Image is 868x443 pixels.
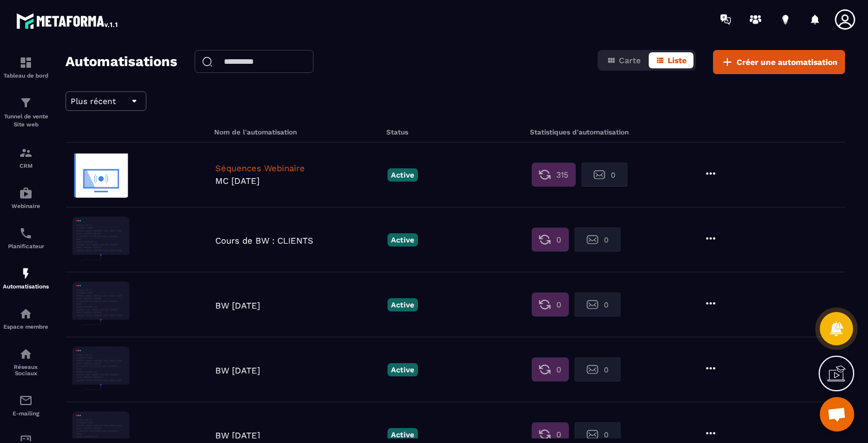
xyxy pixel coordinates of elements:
[556,234,561,245] span: 0
[3,218,49,258] a: schedulerschedulerPlanificateur
[3,323,49,330] p: Espace membre
[215,430,382,441] p: BW [DATE]
[600,52,648,68] button: Carte
[3,243,49,249] p: Planificateur
[575,357,621,382] button: 0
[71,97,116,106] span: Plus récent
[19,226,33,240] img: scheduler
[539,234,551,245] img: first stat
[556,364,561,375] span: 0
[16,10,119,31] img: logo
[619,56,641,65] span: Carte
[3,137,49,178] a: formationformationCRM
[19,347,33,361] img: social-network
[3,364,49,376] p: Réseaux Sociaux
[587,234,598,245] img: second stat
[215,176,382,186] p: MC [DATE]
[386,128,527,136] h6: Status
[19,186,33,200] img: automations
[3,178,49,218] a: automationsautomationsWebinaire
[3,385,49,425] a: emailemailE-mailing
[19,394,33,407] img: email
[582,163,627,187] button: 0
[3,47,49,87] a: formationformationTableau de bord
[587,429,598,440] img: second stat
[532,163,576,187] button: 315
[387,428,418,441] p: Active
[3,283,49,290] p: Automatisations
[19,307,33,321] img: automations
[3,163,49,169] p: CRM
[604,301,609,309] span: 0
[594,169,605,180] img: second stat
[387,298,418,311] p: Active
[72,217,130,263] img: automation-background
[3,410,49,417] p: E-mailing
[737,56,838,68] span: Créer une automatisation
[214,128,383,136] h6: Nom de l'automatisation
[556,299,561,310] span: 0
[215,163,382,174] p: Séquences Webinaire
[604,430,609,439] span: 0
[19,146,33,160] img: formation
[215,301,382,311] p: BW [DATE]
[575,292,621,317] button: 0
[72,346,130,392] img: automation-background
[539,364,551,375] img: first stat
[575,228,621,252] button: 0
[820,397,854,432] div: Ouvrir le chat
[611,171,615,179] span: 0
[3,113,49,129] p: Tunnel de vente Site web
[3,298,49,338] a: automationsautomationsEspace membre
[3,72,49,79] p: Tableau de bord
[215,236,382,246] p: Cours de BW : CLIENTS
[539,299,551,310] img: first stat
[19,267,33,280] img: automations
[387,168,418,182] p: Active
[65,50,177,74] h2: Automatisations
[556,429,561,440] span: 0
[532,292,569,317] button: 0
[668,56,687,65] span: Liste
[604,236,609,244] span: 0
[532,228,569,252] button: 0
[539,429,551,440] img: first stat
[532,357,569,382] button: 0
[587,364,598,375] img: second stat
[649,52,693,68] button: Liste
[72,152,130,198] img: automation-background
[19,96,33,110] img: formation
[587,299,598,310] img: second stat
[387,363,418,376] p: Active
[604,365,609,374] span: 0
[713,50,845,74] button: Créer une automatisation
[387,233,418,246] p: Active
[215,365,382,376] p: BW [DATE]
[539,169,551,180] img: first stat
[72,282,130,328] img: automation-background
[19,56,33,70] img: formation
[530,128,671,136] h6: Statistiques d'automatisation
[3,87,49,137] a: formationformationTunnel de vente Site web
[556,169,568,180] span: 315
[3,258,49,298] a: automationsautomationsAutomatisations
[3,203,49,209] p: Webinaire
[3,338,49,385] a: social-networksocial-networkRéseaux Sociaux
